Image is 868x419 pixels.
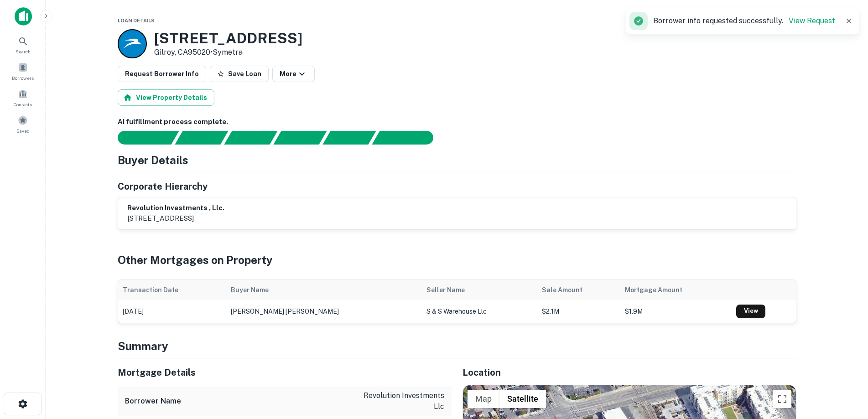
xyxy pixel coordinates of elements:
[620,280,732,300] th: Mortgage Amount
[272,66,315,82] button: More
[224,131,277,145] div: Documents found, AI parsing details...
[226,280,422,300] th: Buyer Name
[3,112,43,136] a: Saved
[422,300,538,323] td: s & s warehouse llc
[537,300,620,323] td: $2.1M
[118,152,188,168] h4: Buyer Details
[118,117,796,127] h6: AI fulfillment process complete.
[16,127,30,134] span: Saved
[3,59,43,83] a: Borrowers
[118,300,226,323] td: [DATE]
[372,131,444,145] div: AI fulfillment process complete.
[3,85,43,110] a: Contacts
[127,203,224,213] h6: revolution investments , llc.
[118,280,226,300] th: Transaction Date
[789,16,835,25] a: View Request
[118,89,214,106] button: View Property Details
[118,366,452,379] h5: Mortgage Details
[773,390,791,408] button: Toggle fullscreen view
[12,74,34,82] span: Borrowers
[3,32,43,57] a: Search
[107,131,175,145] div: Sending borrower request to AI...
[499,390,546,408] button: Show satellite imagery
[537,280,620,300] th: Sale Amount
[118,180,208,193] h5: Corporate Hierarchy
[154,30,302,47] h3: [STREET_ADDRESS]
[15,7,32,26] img: capitalize-icon.png
[118,252,796,268] h4: Other Mortgages on Property
[154,47,302,58] p: Gilroy, CA95020 •
[213,48,243,57] a: Symetra
[118,66,206,82] button: Request Borrower Info
[653,16,835,26] p: Borrower info requested successfully.
[273,131,327,145] div: Principals found, AI now looking for contact information...
[14,101,32,108] span: Contacts
[422,280,538,300] th: Seller Name
[736,305,765,318] a: View
[125,396,181,407] h6: Borrower Name
[118,18,155,23] span: Loan Details
[118,338,796,354] h4: Summary
[322,131,376,145] div: Principals found, still searching for contact information. This may take time...
[822,346,868,390] iframe: Chat Widget
[226,300,422,323] td: [PERSON_NAME] [PERSON_NAME]
[362,390,444,412] p: revolution investments llc
[620,300,732,323] td: $1.9M
[16,48,31,55] span: Search
[175,131,228,145] div: Your request is received and processing...
[468,390,499,408] button: Show street map
[210,66,269,82] button: Save Loan
[127,213,224,224] p: [STREET_ADDRESS]
[463,366,796,379] h5: Location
